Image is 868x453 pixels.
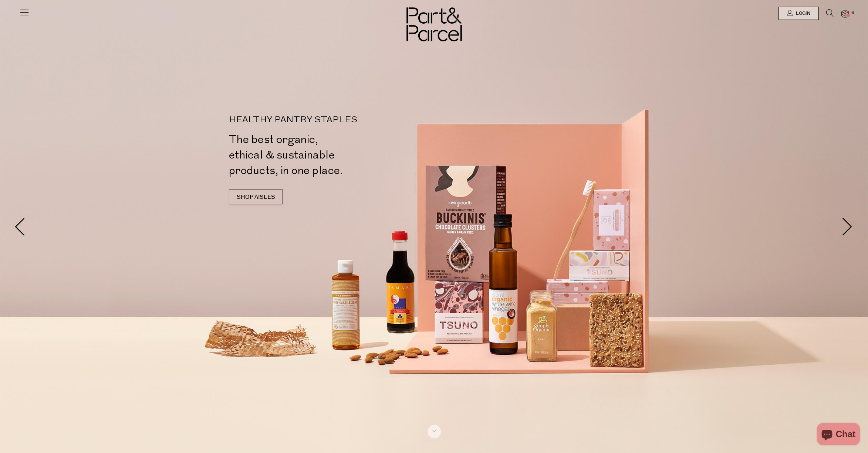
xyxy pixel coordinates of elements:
[229,190,283,204] a: SHOP AISLES
[229,132,437,178] h2: The best organic, ethical & sustainable products, in one place.
[841,10,849,18] a: 6
[850,10,856,16] span: 6
[815,423,862,447] inbox-online-store-chat: Shopify online store chat
[779,7,819,20] a: Login
[406,7,462,41] img: Part&Parcel
[794,10,810,17] span: Login
[229,116,437,125] p: HEALTHY PANTRY STAPLES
